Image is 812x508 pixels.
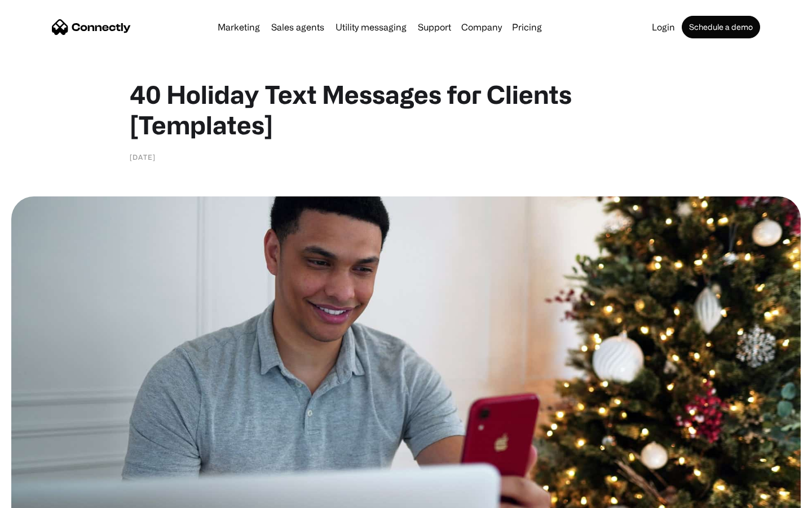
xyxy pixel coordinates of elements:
a: Marketing [213,23,264,32]
div: Company [461,19,502,35]
a: Sales agents [267,23,329,32]
div: [DATE] [130,151,156,163]
h1: 40 Holiday Text Messages for Clients [Templates] [130,79,682,140]
aside: Language selected: English [11,488,68,504]
a: Support [413,23,456,32]
a: Pricing [507,23,546,32]
a: Schedule a demo [682,16,760,38]
a: Utility messaging [331,23,411,32]
ul: Language list [23,488,68,504]
a: Login [647,23,679,32]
